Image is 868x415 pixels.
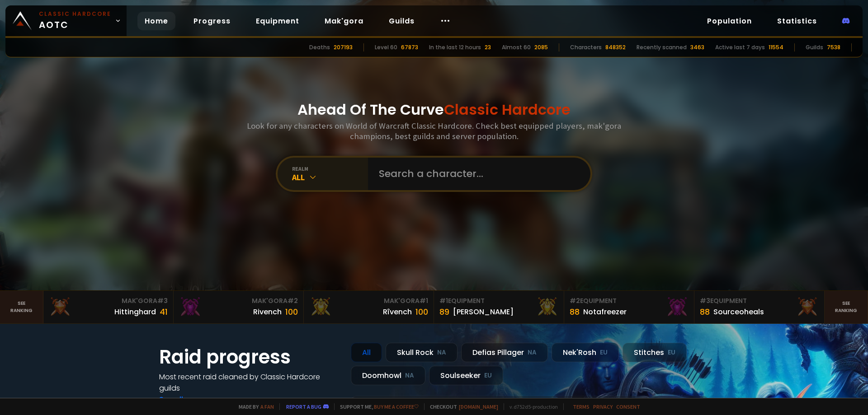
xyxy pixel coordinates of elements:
[49,296,168,306] div: Mak'Gora
[600,348,608,357] small: EU
[715,43,765,51] div: Active last 7 days
[420,296,428,305] span: # 1
[137,12,175,30] a: Home
[769,43,783,51] div: 11554
[260,403,274,410] a: a fan
[444,99,571,120] span: Classic Hardcore
[114,306,156,317] div: Hittinghard
[415,306,428,318] div: 100
[334,43,353,51] div: 207193
[583,306,627,317] div: Notafreezer
[159,371,340,394] h4: Most recent raid cleaned by Classic Hardcore guilds
[429,43,481,51] div: In the last 12 hours
[43,291,174,323] a: Mak'Gora#3Hittinghard41
[593,403,613,410] a: Privacy
[405,371,414,380] small: NA
[690,43,704,51] div: 3463
[288,296,298,305] span: # 2
[700,296,710,305] span: # 3
[429,366,503,385] div: Soulseeker
[160,306,168,318] div: 41
[351,343,382,362] div: All
[552,343,619,362] div: Nek'Rosh
[159,343,340,371] h1: Raid progress
[297,99,571,121] h1: Ahead Of The Curve
[623,343,687,362] div: Stitches
[5,5,127,36] a: Classic HardcoreAOTC
[351,366,425,385] div: Doomhowl
[637,43,687,51] div: Recently scanned
[253,306,282,317] div: Rivench
[827,43,840,51] div: 7538
[806,43,823,51] div: Guilds
[401,43,418,51] div: 67873
[459,403,498,410] a: [DOMAIN_NAME]
[334,403,419,410] span: Support me,
[439,306,449,318] div: 89
[233,403,274,410] span: Made by
[534,43,548,51] div: 2085
[713,306,764,317] div: Sourceoheals
[437,348,446,357] small: NA
[157,296,168,305] span: # 3
[439,296,448,305] span: # 1
[570,296,689,306] div: Equipment
[700,12,759,30] a: Population
[504,403,558,410] span: v. d752d5 - production
[39,10,111,18] small: Classic Hardcore
[502,43,531,51] div: Almost 60
[39,10,111,32] span: AOTC
[179,296,298,306] div: Mak'Gora
[570,306,580,318] div: 88
[286,403,321,410] a: Report a bug
[605,43,626,51] div: 848352
[570,43,602,51] div: Characters
[668,348,675,357] small: EU
[374,403,419,410] a: Buy me a coffee
[382,12,422,30] a: Guilds
[528,348,537,357] small: NA
[700,296,819,306] div: Equipment
[383,306,412,317] div: Rîvench
[159,394,218,405] a: See all progress
[439,296,558,306] div: Equipment
[186,12,238,30] a: Progress
[373,158,580,190] input: Search a character...
[174,291,304,323] a: Mak'Gora#2Rivench100
[309,43,330,51] div: Deaths
[461,343,548,362] div: Defias Pillager
[564,291,694,323] a: #2Equipment88Notafreezer
[249,12,307,30] a: Equipment
[453,306,514,317] div: [PERSON_NAME]
[570,296,580,305] span: # 2
[243,121,625,141] h3: Look for any characters on World of Warcraft Classic Hardcore. Check best equipped players, mak'g...
[573,403,590,410] a: Terms
[825,291,868,323] a: Seeranking
[309,296,428,306] div: Mak'Gora
[292,165,368,172] div: realm
[424,403,498,410] span: Checkout
[292,172,368,182] div: All
[485,43,491,51] div: 23
[317,12,371,30] a: Mak'gora
[434,291,564,323] a: #1Equipment89[PERSON_NAME]
[700,306,710,318] div: 88
[616,403,640,410] a: Consent
[770,12,824,30] a: Statistics
[484,371,492,380] small: EU
[694,291,825,323] a: #3Equipment88Sourceoheals
[386,343,458,362] div: Skull Rock
[304,291,434,323] a: Mak'Gora#1Rîvench100
[285,306,298,318] div: 100
[375,43,397,51] div: Level 60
